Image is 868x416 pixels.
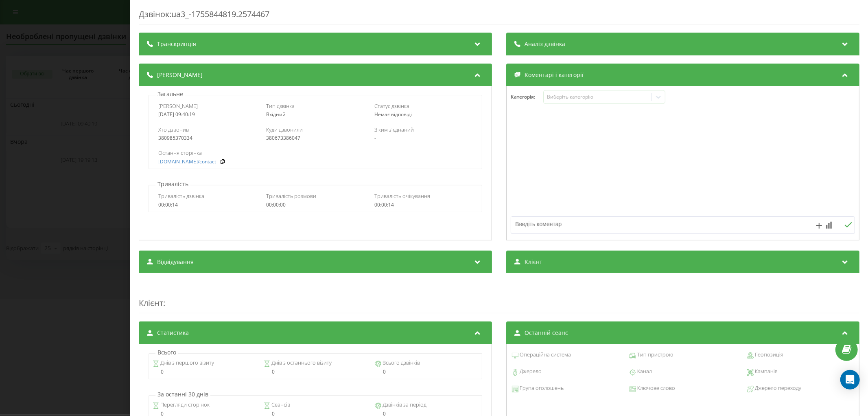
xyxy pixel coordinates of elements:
span: [PERSON_NAME] [158,102,198,110]
span: Клієнт [139,297,163,308]
div: 0 [375,369,478,375]
span: Транскрипція [157,40,196,48]
span: Перегляди сторінок [159,401,210,409]
div: 00:00:14 [158,202,256,208]
span: Операційна система [518,351,571,359]
p: За останні 30 днів [155,390,210,398]
span: Джерело [518,368,542,376]
div: 00:00:00 [266,202,364,208]
span: Днів з першого візиту [159,359,214,367]
span: Сеансів [270,401,290,409]
span: Кампанія [754,368,778,376]
div: Виберіть категорію [547,94,649,100]
span: Тривалість розмови [266,192,316,200]
span: Тривалість дзвінка [158,192,204,200]
span: Аналіз дзвінка [525,40,565,48]
span: Всього дзвінків [381,359,420,367]
h4: Категорія : [511,94,543,100]
span: З ким з'єднаний [374,126,414,133]
span: Коментарі і категорії [525,71,584,79]
span: Статистика [157,329,189,337]
div: 00:00:14 [374,202,472,208]
div: 380673386047 [266,135,364,141]
span: [PERSON_NAME] [157,71,203,79]
span: Статус дзвінка [374,102,409,110]
p: Всього [155,348,178,357]
div: Дзвінок : ua3_-1755844819.2574467 [139,9,859,24]
span: Остання сторінка [158,149,202,156]
span: Вхідний [266,111,286,118]
span: Немає відповіді [374,111,412,118]
a: [DOMAIN_NAME]/contact [158,159,216,165]
div: 0 [153,369,256,375]
span: Джерело переходу [754,384,801,392]
span: Останній сеанс [525,329,568,337]
span: Куди дзвонили [266,126,303,133]
span: Ключове слово [636,384,675,392]
span: Канал [636,368,652,376]
div: Open Intercom Messenger [840,370,860,390]
span: Група оголошень [518,384,564,392]
div: : [139,281,859,313]
p: Загальне [155,90,185,98]
div: [DATE] 09:40:19 [158,112,256,117]
div: - [374,135,472,141]
span: Відвідування [157,258,194,266]
div: 0 [264,369,367,375]
p: Тривалість [155,180,190,188]
span: Геопозиція [754,351,783,359]
span: Хто дзвонив [158,126,189,133]
span: Клієнт [525,258,542,266]
span: Тип дзвінка [266,102,295,110]
span: Тип пристрою [636,351,673,359]
span: Днів з останнього візиту [270,359,332,367]
span: Тривалість очікування [374,192,430,200]
span: Дзвінків за період [381,401,426,409]
div: 380985370334 [158,135,256,141]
